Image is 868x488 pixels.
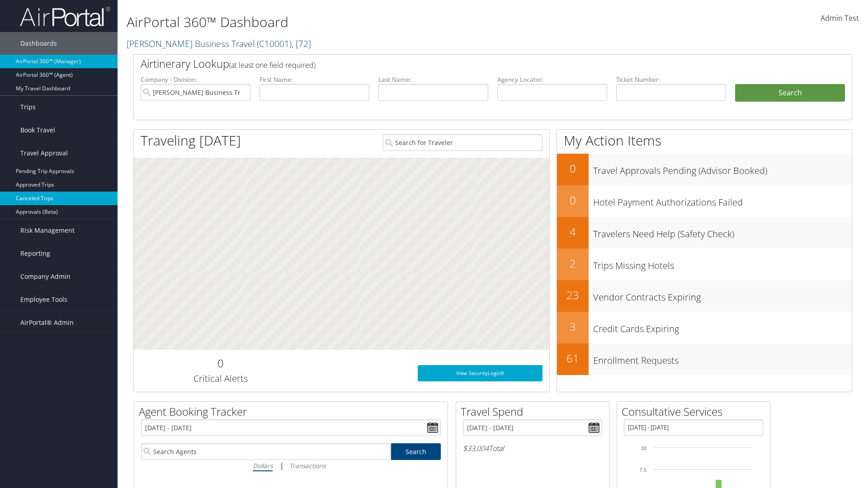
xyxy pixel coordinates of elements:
h3: Critical Alerts [141,372,300,385]
a: 3Credit Cards Expiring [557,312,852,343]
a: 0Hotel Payment Authorizations Failed [557,185,852,217]
h2: Travel Spend [461,404,609,419]
a: 61Enrollment Requests [557,343,852,375]
i: Dollars [253,461,273,470]
h2: 4 [557,224,589,239]
span: Trips [20,96,36,118]
label: Company - Division: [141,75,250,84]
h3: Travel Approvals Pending (Advisor Booked) [593,160,852,177]
span: AirPortal® Admin [20,311,74,334]
label: Ticket Number: [616,75,726,84]
h2: Agent Booking Tracker [139,404,448,419]
h3: Enrollment Requests [593,350,852,367]
h1: Traveling [DATE] [141,131,241,150]
h3: Hotel Payment Authorizations Failed [593,192,852,209]
a: 4Travelers Need Help (Safety Check) [557,217,852,249]
h2: 3 [557,319,589,334]
button: Search [735,84,845,102]
input: Search for Traveler [383,134,542,151]
h3: Travelers Need Help (Safety Check) [593,223,852,240]
span: Employee Tools [20,288,67,311]
h2: Airtinerary Lookup [141,56,785,71]
h2: 0 [557,192,589,208]
a: [PERSON_NAME] Business Travel [127,38,311,50]
h2: 0 [557,161,589,176]
span: Dashboards [20,32,57,55]
label: Last Name: [378,75,488,84]
a: Admin Test [821,5,859,33]
h2: 0 [141,356,300,371]
span: ( C10001 ) [257,38,292,50]
span: (at least one field required) [229,60,316,70]
h3: Credit Cards Expiring [593,318,852,335]
span: Company Admin [20,265,71,288]
a: View SecurityLogic® [418,365,542,381]
h3: Trips Missing Hotels [593,255,852,272]
span: Travel Approval [20,142,68,164]
tspan: 7.5 [640,467,646,473]
span: , [ 72 ] [292,38,311,50]
a: 2Trips Missing Hotels [557,249,852,280]
span: Book Travel [20,119,55,141]
h2: 61 [557,351,589,366]
h1: My Action Items [557,131,852,150]
span: Admin Test [821,13,859,23]
a: 23Vendor Contracts Expiring [557,280,852,312]
a: 0Travel Approvals Pending (Advisor Booked) [557,154,852,185]
span: Risk Management [20,219,75,242]
h2: 2 [557,256,589,271]
span: $33,004 [463,443,489,453]
i: Transactions [289,461,325,470]
h6: Total [463,443,602,453]
h3: Vendor Contracts Expiring [593,286,852,304]
h2: 23 [557,287,589,303]
span: Reporting [20,242,50,265]
label: Agency Locator: [497,75,607,84]
a: Search [391,443,441,460]
h2: Consultative Services [622,404,770,419]
label: First Name: [259,75,369,84]
tspan: 10 [641,446,646,451]
div: | [141,460,441,471]
img: airportal-logo.png [20,6,110,27]
h1: AirPortal 360™ Dashboard [127,13,615,32]
input: Search Agents [141,443,391,460]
